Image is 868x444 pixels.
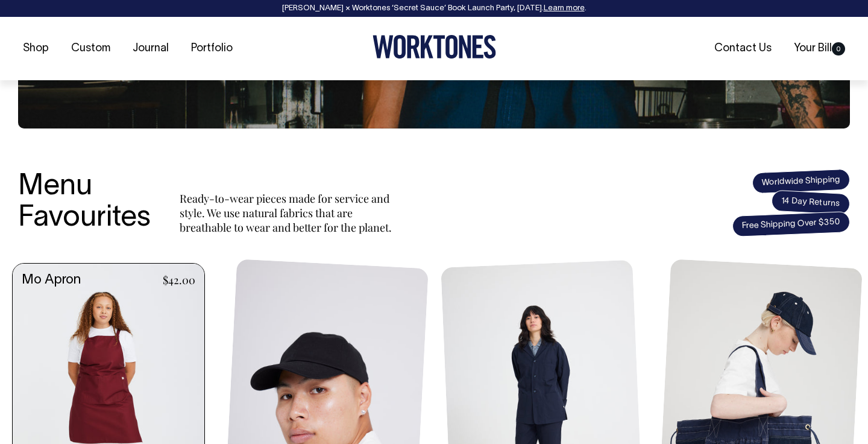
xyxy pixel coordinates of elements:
[832,42,845,55] span: 0
[18,39,54,59] a: Shop
[544,5,585,12] a: Learn more
[789,39,850,59] a: Your Bill0
[128,39,174,59] a: Journal
[186,39,237,59] a: Portfolio
[709,39,776,59] a: Contact Us
[732,211,850,237] span: Free Shipping Over $350
[18,171,151,235] h3: Menu Favourites
[752,169,850,194] span: Worldwide Shipping
[66,39,115,59] a: Custom
[771,190,851,215] span: 14 Day Returns
[180,191,397,235] p: Ready-to-wear pieces made for service and style. We use natural fabrics that are breathable to we...
[12,4,856,13] div: [PERSON_NAME] × Worktones ‘Secret Sauce’ Book Launch Party, [DATE]. .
